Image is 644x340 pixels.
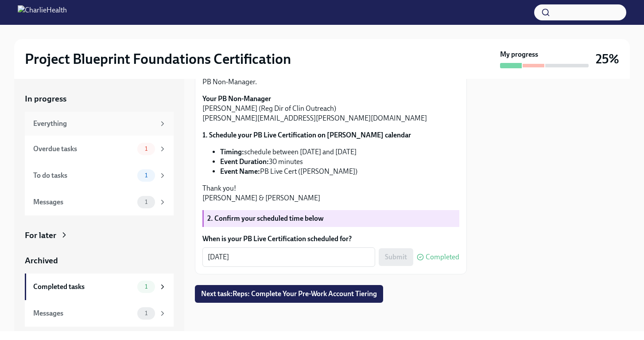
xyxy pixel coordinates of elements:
a: Completed tasks1 [25,274,174,300]
li: PB Live Cert ([PERSON_NAME]) [220,167,459,176]
span: 1 [140,145,153,152]
span: 1 [140,310,153,317]
a: Messages1 [25,300,174,327]
h3: 25% [596,51,619,67]
div: To do tasks [33,171,134,180]
strong: Event Name: [220,167,260,176]
a: Everything [25,112,174,136]
span: 1 [140,283,153,290]
span: Next task : Reps: Complete Your Pre-Work Account Tiering [201,289,377,298]
strong: Event Duration: [220,157,269,166]
div: For later [25,230,56,241]
strong: Your PB Non-Manager [202,94,271,103]
a: In progress [25,93,174,105]
div: Messages [33,197,134,207]
span: 1 [140,199,153,205]
div: Overdue tasks [33,144,134,154]
a: For later [25,230,174,241]
span: Completed [426,254,459,261]
label: When is your PB Live Certification scheduled for? [202,234,459,244]
a: To do tasks1 [25,162,174,189]
a: Messages1 [25,189,174,215]
strong: My progress [500,50,538,59]
strong: 1. Schedule your PB Live Certification on [PERSON_NAME] calendar [202,131,411,139]
p: Thank you! [PERSON_NAME] & [PERSON_NAME] [202,184,459,203]
span: 1 [140,172,153,179]
img: CharlieHealth [18,5,67,20]
a: Archived [25,255,174,266]
li: schedule between [DATE] and [DATE] [220,147,459,157]
strong: 2. Confirm your scheduled time below [207,214,324,223]
li: 30 minutes [220,157,459,167]
strong: Timing: [220,148,244,156]
p: [PERSON_NAME] (Reg Dir of Clin Outreach) [PERSON_NAME][EMAIL_ADDRESS][PERSON_NAME][DOMAIN_NAME] [202,94,459,123]
h2: Project Blueprint Foundations Certification [25,50,291,68]
a: Overdue tasks1 [25,136,174,162]
button: Next task:Reps: Complete Your Pre-Work Account Tiering [195,285,383,303]
div: Messages [33,309,134,318]
div: Completed tasks [33,282,134,292]
div: Everything [33,119,155,129]
textarea: [DATE] [208,252,370,262]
